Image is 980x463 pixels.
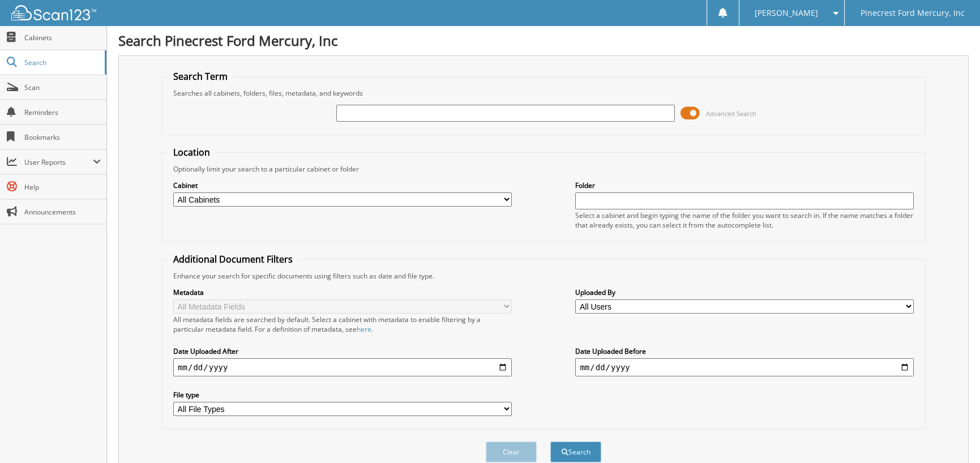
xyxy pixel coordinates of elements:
label: Date Uploaded After [173,346,512,356]
div: Select a cabinet and begin typing the name of the folder you want to search in. If the name match... [575,211,914,230]
legend: Search Term [168,70,233,83]
div: Enhance your search for specific documents using filters such as date and file type. [168,271,919,281]
span: [PERSON_NAME] [755,10,818,16]
button: Search [550,441,601,462]
label: File type [173,390,512,400]
span: Pinecrest Ford Mercury, Inc [861,10,965,16]
span: User Reports [24,157,93,167]
button: Clear [486,441,537,462]
span: Bookmarks [24,132,101,142]
img: scan123-logo-white.svg [11,5,96,20]
div: Optionally limit your search to a particular cabinet or folder [168,164,919,174]
span: Scan [24,83,101,92]
span: Advanced Search [706,109,756,118]
h1: Search Pinecrest Ford Mercury, Inc [118,31,969,50]
label: Uploaded By [575,288,914,297]
span: Reminders [24,108,101,117]
iframe: Chat Widget [923,409,980,463]
label: Cabinet [173,181,512,190]
legend: Additional Document Filters [168,253,298,265]
a: here [357,324,371,334]
span: Cabinets [24,33,101,42]
label: Date Uploaded Before [575,346,914,356]
div: All metadata fields are searched by default. Select a cabinet with metadata to enable filtering b... [173,315,512,334]
legend: Location [168,146,216,158]
input: start [173,358,512,376]
div: Searches all cabinets, folders, files, metadata, and keywords [168,88,919,98]
span: Announcements [24,207,101,217]
label: Metadata [173,288,512,297]
span: Search [24,58,99,67]
span: Help [24,182,101,192]
label: Folder [575,181,914,190]
input: end [575,358,914,376]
